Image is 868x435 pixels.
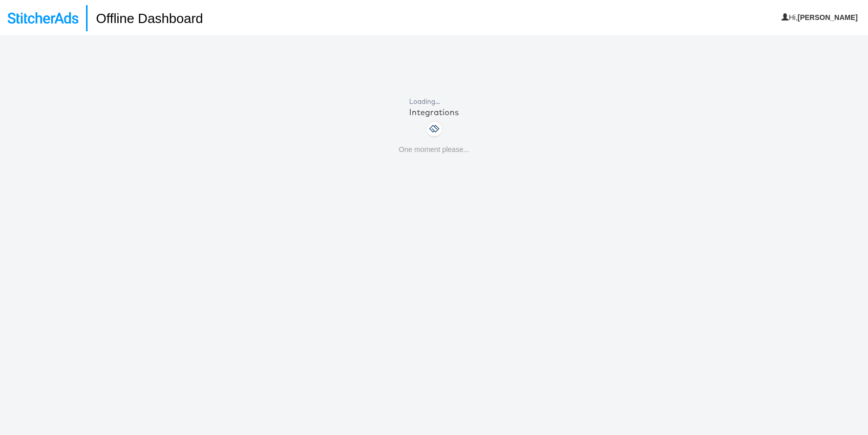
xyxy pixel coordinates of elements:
[399,145,470,155] p: One moment please...
[409,97,459,106] div: Loading...
[8,12,78,24] img: StitcherAds
[409,106,459,118] div: Integrations
[86,5,203,31] h1: Offline Dashboard
[798,13,858,21] b: [PERSON_NAME]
